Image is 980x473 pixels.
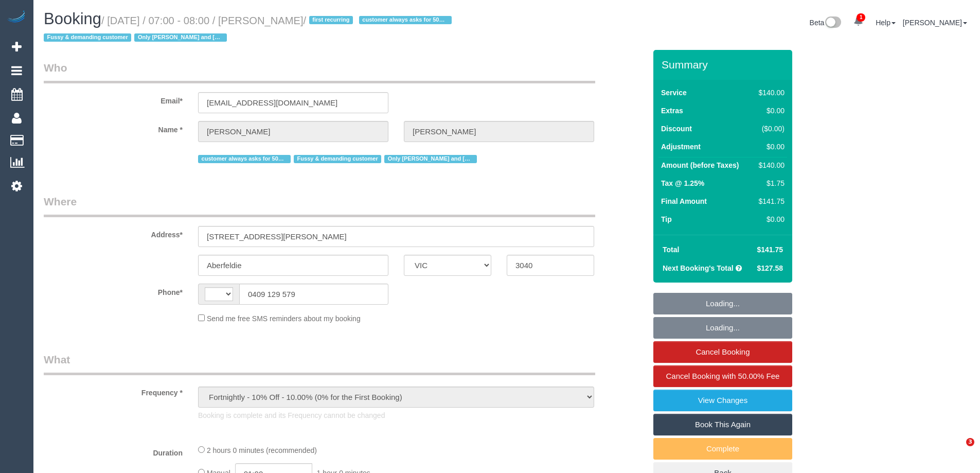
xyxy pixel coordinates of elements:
label: Tip [661,214,672,224]
a: [PERSON_NAME] [903,19,967,27]
span: Booking [44,10,101,28]
a: 1 [848,10,868,33]
label: Extras [661,106,683,116]
label: Address* [36,226,190,240]
legend: Where [44,194,595,217]
span: Only [PERSON_NAME] and [PERSON_NAME] [384,155,477,163]
label: Final Amount [661,196,707,206]
div: $141.75 [755,196,785,206]
a: Cancel Booking with 50.00% Fee [653,365,792,387]
a: View Changes [653,390,792,411]
span: Fussy & demanding customer [44,33,131,42]
span: 3 [966,438,974,446]
span: Only [PERSON_NAME] and [PERSON_NAME] [134,33,227,42]
input: Post Code* [507,255,594,276]
label: Discount [661,124,692,134]
span: Fussy & demanding customer [294,155,381,163]
label: Name * [36,121,190,135]
label: Service [661,87,687,98]
label: Adjustment [661,142,701,152]
p: Booking is complete and its Frequency cannot be changed [198,410,594,421]
div: $140.00 [755,160,785,170]
div: $0.00 [755,214,785,224]
strong: Total [663,246,679,254]
label: Duration [36,444,190,458]
span: $141.75 [757,246,783,254]
label: Frequency * [36,384,190,398]
a: Cancel Booking [653,341,792,363]
input: Last Name* [404,121,594,142]
label: Amount (before Taxes) [661,160,739,170]
a: Beta [810,19,842,27]
a: Book This Again [653,414,792,435]
a: Help [876,19,896,27]
div: ($0.00) [755,124,785,134]
span: Send me free SMS reminders about my booking [207,314,361,323]
span: customer always asks for 50% discounts for complaints [198,155,291,163]
span: 2 hours 0 minutes (recommended) [207,446,317,454]
span: 1 [857,13,865,22]
div: $0.00 [755,106,785,116]
label: Tax @ 1.25% [661,178,704,188]
img: New interface [824,16,841,30]
label: Email* [36,92,190,106]
span: first recurring [309,16,353,24]
small: / [DATE] / 07:00 - 08:00 / [PERSON_NAME] [44,15,455,44]
span: $127.58 [757,264,783,272]
iframe: Intercom live chat [945,438,970,463]
input: Suburb* [198,255,388,276]
input: Email* [198,92,388,113]
div: $140.00 [755,87,785,98]
span: Cancel Booking with 50.00% Fee [666,372,780,380]
input: First Name* [198,121,388,142]
label: Phone* [36,284,190,297]
div: $1.75 [755,178,785,188]
input: Phone* [239,284,388,305]
legend: What [44,352,595,375]
legend: Who [44,60,595,83]
span: customer always asks for 50% discounts for complaints [359,16,452,24]
img: Automaid Logo [6,10,27,25]
strong: Next Booking's Total [663,264,734,272]
h3: Summary [662,59,787,71]
div: $0.00 [755,142,785,152]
